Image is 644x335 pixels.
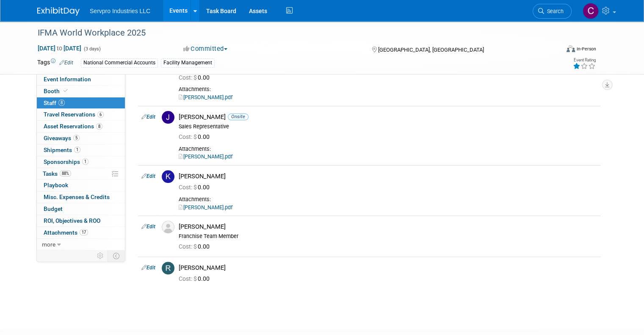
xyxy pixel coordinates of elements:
a: Budget [37,203,125,215]
div: Attachments: [179,196,597,203]
button: Committed [180,44,231,53]
span: more [42,241,55,248]
a: [PERSON_NAME].pdf [179,204,232,210]
a: Search [533,4,572,19]
span: Giveaways [44,135,80,141]
span: 8 [96,123,102,130]
div: [PERSON_NAME] [179,223,597,231]
div: [PERSON_NAME] [179,264,597,272]
div: Franchise Team Member [179,233,597,240]
a: more [37,239,125,250]
div: Event Rating [573,58,596,62]
span: Misc. Expenses & Credits [44,194,110,200]
img: Chris Chassagneux [583,3,599,19]
span: Sponsorships [44,158,88,165]
span: 1 [82,158,88,165]
span: 6 [97,111,104,118]
span: Booth [44,88,69,94]
a: Tasks88% [37,168,125,180]
span: 0.00 [179,275,213,282]
img: Associate-Profile-5.png [162,221,174,233]
span: Playbook [44,182,68,188]
a: Playbook [37,180,125,191]
a: Travel Reservations6 [37,109,125,120]
img: R.jpg [162,262,174,274]
span: 8 [58,100,65,106]
span: 0.00 [179,74,213,81]
div: In-Person [576,46,596,52]
span: 0.00 [179,133,213,140]
td: Toggle Event Tabs [108,250,125,261]
span: Tasks [43,170,71,177]
span: [GEOGRAPHIC_DATA], [GEOGRAPHIC_DATA] [378,47,484,53]
span: Attachments [44,229,88,236]
span: 5 [73,135,80,141]
span: 88% [60,170,71,177]
td: Personalize Event Tab Strip [93,250,108,261]
span: Budget [44,205,63,212]
span: Event Information [44,76,91,83]
div: Event Format [514,44,596,57]
div: National Commercial Accounts [81,58,158,67]
span: Travel Reservations [44,111,104,118]
a: Shipments1 [37,144,125,156]
span: to [55,45,64,52]
a: Asset Reservations8 [37,121,125,132]
a: Edit [141,173,155,179]
div: Sales Representative [179,123,597,130]
img: ExhibitDay [37,7,80,16]
a: Edit [141,114,155,120]
span: Cost: $ [179,184,198,191]
span: [DATE] [DATE] [37,44,82,52]
i: Booth reservation complete [64,89,68,93]
img: Format-Inperson.png [567,45,575,52]
span: Cost: $ [179,243,198,250]
span: Servpro Industries LLC [90,8,150,14]
span: ROI, Objectives & ROO [44,217,100,224]
a: Sponsorships1 [37,156,125,168]
a: ROI, Objectives & ROO [37,215,125,227]
span: (3 days) [83,46,101,52]
img: J.jpg [162,111,174,124]
a: Edit [141,224,155,230]
div: Attachments: [179,86,597,93]
div: Facility Management [161,58,215,67]
div: IFMA World Workplace 2025 [35,25,549,41]
div: Attachments: [179,146,597,152]
a: [PERSON_NAME].pdf [179,153,232,160]
span: Asset Reservations [44,123,102,130]
a: Edit [59,60,73,66]
img: K.jpg [162,170,174,183]
span: 1 [74,147,80,153]
div: [PERSON_NAME] [179,113,597,121]
a: [PERSON_NAME].pdf [179,94,232,100]
span: Staff [44,100,65,106]
a: Staff8 [37,97,125,109]
a: Attachments17 [37,227,125,238]
a: Misc. Expenses & Credits [37,191,125,203]
td: Tags [37,58,73,68]
a: Booth [37,86,125,97]
span: Search [544,8,564,14]
div: [PERSON_NAME] [179,172,597,180]
span: Cost: $ [179,133,198,140]
span: 0.00 [179,243,213,250]
a: Event Information [37,74,125,85]
span: Cost: $ [179,275,198,282]
a: Edit [141,265,155,271]
span: 17 [80,229,88,235]
span: Cost: $ [179,74,198,81]
span: Onsite [228,114,249,120]
span: 0.00 [179,184,213,191]
span: Shipments [44,147,80,153]
a: Giveaways5 [37,133,125,144]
